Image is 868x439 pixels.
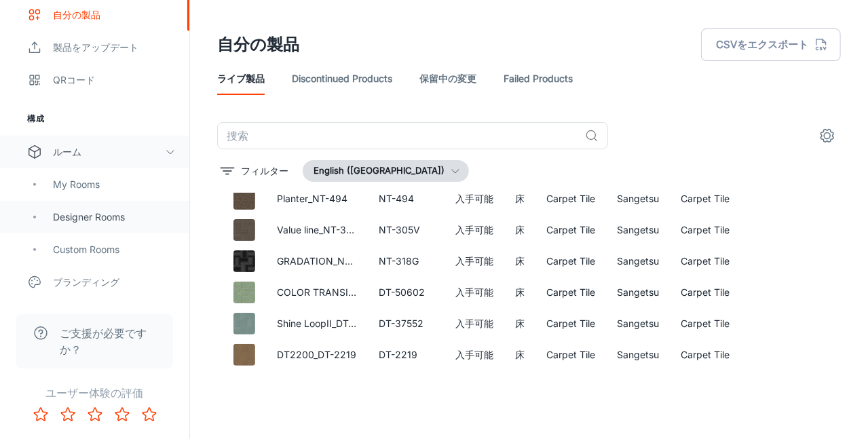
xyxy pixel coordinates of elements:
[81,401,109,428] button: Rate 3 star
[670,339,740,370] td: Carpet Tile
[277,224,364,235] a: Value line_NT-305V
[504,308,535,339] td: 床
[504,370,535,402] td: 床
[606,277,670,308] td: Sangetsu
[814,122,841,149] button: settings
[504,214,535,246] td: 床
[535,308,606,339] td: Carpet Tile
[277,255,377,267] a: GRADATION_NT-318G
[670,214,740,246] td: Carpet Tile
[109,401,136,428] button: Rate 4 star
[136,401,163,428] button: Rate 5 star
[368,370,445,402] td: DT-59010
[535,246,606,277] td: Carpet Tile
[60,325,157,358] span: ご支援が必要ですか？
[27,401,54,428] button: Rate 1 star
[504,277,535,308] td: 床
[504,246,535,277] td: 床
[535,339,606,370] td: Carpet Tile
[368,214,445,246] td: NT-305V
[606,214,670,246] td: Sangetsu
[535,183,606,214] td: Carpet Tile
[277,286,480,298] a: COLOR TRANSITION PANORAMA_DT-50602
[277,318,381,329] a: Shine LoopⅡ_DT-37552
[535,277,606,308] td: Carpet Tile
[670,308,740,339] td: Carpet Tile
[445,214,504,246] td: 入手可能
[53,210,176,225] div: Designer Rooms
[606,370,670,402] td: Sangetsu
[292,62,392,95] a: Discontinued Products
[504,183,535,214] td: 床
[54,401,81,428] button: Rate 2 star
[53,40,176,55] div: 製品をアップデート
[217,122,580,149] input: 捜索
[535,370,606,402] td: Carpet Tile
[606,308,670,339] td: Sangetsu
[277,349,356,360] a: DT2200_DT-2219
[419,62,476,95] a: 保留中の変更
[445,246,504,277] td: 入手可能
[445,339,504,370] td: 入手可能
[217,33,299,57] h1: 自分の製品
[53,145,165,159] div: ルーム
[368,308,445,339] td: DT-37552
[670,370,740,402] td: Carpet Tile
[217,62,265,95] a: ライブ製品
[368,246,445,277] td: NT-318G
[535,214,606,246] td: Carpet Tile
[670,183,740,214] td: Carpet Tile
[368,277,445,308] td: DT-50602
[445,308,504,339] td: 入手可能
[53,177,176,192] div: My Rooms
[504,62,573,95] a: Failed Products
[606,183,670,214] td: Sangetsu
[53,242,176,257] div: Custom Rooms
[217,160,292,182] button: filter
[368,339,445,370] td: DT-2219
[11,385,178,401] p: ユーザー体験の評価
[445,183,504,214] td: 入手可能
[504,339,535,370] td: 床
[277,193,347,204] a: Planter_NT-494
[701,28,841,61] button: CSVをエクスポート
[445,370,504,402] td: 入手可能
[53,275,176,290] div: ブランディング
[606,339,670,370] td: Sangetsu
[368,183,445,214] td: NT-494
[670,277,740,308] td: Carpet Tile
[670,246,740,277] td: Carpet Tile
[53,7,176,22] div: 自分の製品
[53,73,176,88] div: QRコード
[241,164,288,178] p: フィルター
[606,246,670,277] td: Sangetsu
[303,160,469,182] button: English ([GEOGRAPHIC_DATA])
[445,277,504,308] td: 入手可能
